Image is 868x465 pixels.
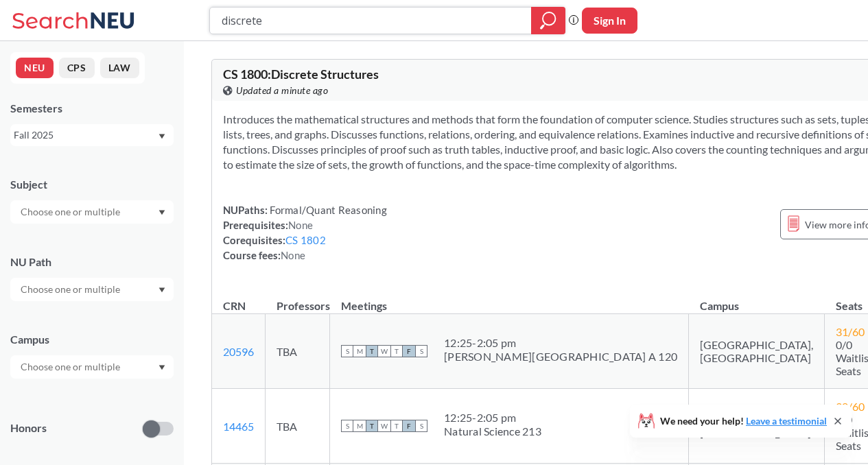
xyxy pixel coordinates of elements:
td: [GEOGRAPHIC_DATA], [GEOGRAPHIC_DATA] [689,314,825,389]
span: None [288,219,313,231]
span: T [390,345,403,357]
button: NEU [16,58,54,78]
span: T [366,420,378,432]
a: Leave a testimonial [746,415,827,427]
div: Fall 2025Dropdown arrow [10,124,174,146]
div: Campus [10,332,174,347]
div: Subject [10,177,174,192]
span: S [341,420,353,432]
th: Meetings [330,285,689,314]
div: Fall 2025 [14,128,157,143]
input: Class, professor, course number, "phrase" [220,9,521,32]
div: Dropdown arrow [10,355,174,379]
td: TBA [266,389,330,464]
div: 12:25 - 2:05 pm [444,336,677,350]
div: magnifying glass [531,7,565,34]
div: NU Path [10,254,174,270]
div: NUPaths: Prerequisites: Corequisites: Course fees: [223,202,387,263]
p: Honors [10,420,47,436]
input: Choose one or multiple [14,281,129,298]
th: Campus [689,285,825,314]
span: T [366,345,378,357]
svg: Dropdown arrow [159,287,165,293]
svg: Dropdown arrow [159,365,165,370]
span: S [341,345,353,357]
div: Dropdown arrow [10,200,174,224]
span: 30 / 60 [836,400,865,413]
span: Updated a minute ago [236,83,328,98]
span: M [353,420,366,432]
a: 20596 [223,345,254,358]
span: W [378,420,390,432]
div: Dropdown arrow [10,278,174,301]
button: Sign In [582,8,637,34]
svg: magnifying glass [540,11,556,30]
div: Natural Science 213 [444,425,541,438]
div: [PERSON_NAME][GEOGRAPHIC_DATA] A 120 [444,350,677,363]
span: W [378,345,390,357]
span: CS 1800 : Discrete Structures [223,67,379,82]
input: Choose one or multiple [14,359,129,375]
span: S [415,420,427,432]
input: Choose one or multiple [14,204,129,220]
span: F [403,420,415,432]
th: Professors [266,285,330,314]
button: CPS [59,58,95,78]
a: CS 1802 [285,234,326,246]
div: CRN [223,298,246,313]
a: 14465 [223,420,254,433]
span: F [403,345,415,357]
span: S [415,345,427,357]
span: Formal/Quant Reasoning [268,204,387,216]
span: T [390,420,403,432]
div: 12:25 - 2:05 pm [444,411,541,425]
button: LAW [100,58,139,78]
div: Semesters [10,101,174,116]
td: [GEOGRAPHIC_DATA], [GEOGRAPHIC_DATA] [689,389,825,464]
span: 31 / 60 [836,325,865,338]
span: M [353,345,366,357]
span: We need your help! [660,416,827,426]
svg: Dropdown arrow [159,134,165,139]
td: TBA [266,314,330,389]
span: None [281,249,305,261]
svg: Dropdown arrow [159,210,165,215]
